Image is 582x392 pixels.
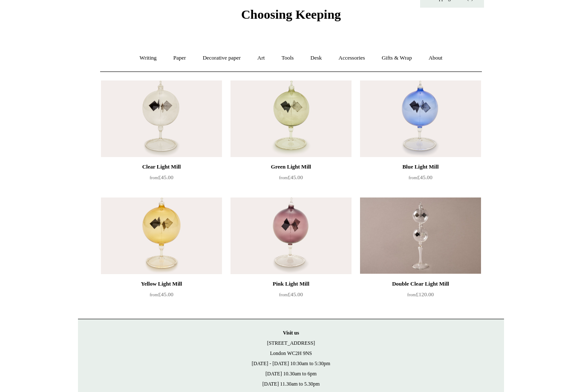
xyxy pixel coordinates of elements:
[230,279,352,314] a: Pink Light Mill from£45.00
[241,14,341,20] a: Choosing Keeping
[274,47,302,69] a: Tools
[407,291,434,298] span: £120.00
[409,174,432,180] span: £45.00
[360,279,481,314] a: Double Clear Light Mill from£120.00
[101,197,222,274] img: Yellow Light Mill
[407,292,416,297] span: from
[233,279,349,289] div: Pink Light Mill
[230,80,352,157] a: Green Light Mill Green Light Mill
[374,47,420,69] a: Gifts & Wrap
[101,279,222,314] a: Yellow Light Mill from£45.00
[421,47,450,69] a: About
[103,279,220,289] div: Yellow Light Mill
[166,47,194,69] a: Paper
[233,162,349,172] div: Green Light Mill
[283,330,299,336] strong: Visit us
[150,174,173,180] span: £45.00
[360,197,481,274] a: Double Clear Light Mill Double Clear Light Mill
[362,279,479,289] div: Double Clear Light Mill
[103,162,220,172] div: Clear Light Mill
[195,47,248,69] a: Decorative paper
[101,197,222,274] a: Yellow Light Mill Yellow Light Mill
[303,47,330,69] a: Desk
[150,291,173,298] span: £45.00
[360,162,481,197] a: Blue Light Mill from£45.00
[331,47,373,69] a: Accessories
[279,174,303,180] span: £45.00
[362,162,479,172] div: Blue Light Mill
[279,175,288,180] span: from
[360,80,481,157] a: Blue Light Mill Blue Light Mill
[150,292,158,297] span: from
[230,197,352,274] img: Pink Light Mill
[230,197,352,274] a: Pink Light Mill Pink Light Mill
[279,292,288,297] span: from
[101,80,222,157] img: Clear Light Mill
[360,197,481,274] img: Double Clear Light Mill
[101,162,222,197] a: Clear Light Mill from£45.00
[132,47,164,69] a: Writing
[360,80,481,157] img: Blue Light Mill
[101,80,222,157] a: Clear Light Mill Clear Light Mill
[230,80,352,157] img: Green Light Mill
[279,291,303,298] span: £45.00
[241,7,341,21] span: Choosing Keeping
[250,47,272,69] a: Art
[150,175,158,180] span: from
[409,175,417,180] span: from
[230,162,352,197] a: Green Light Mill from£45.00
